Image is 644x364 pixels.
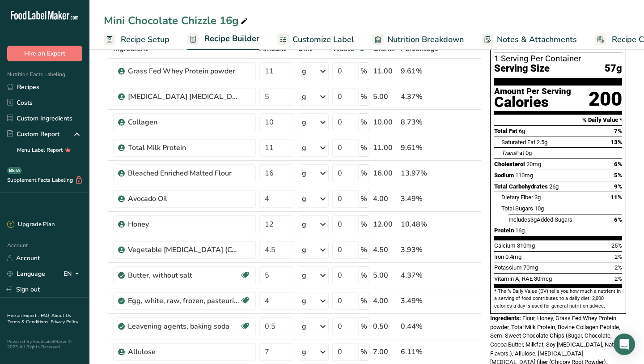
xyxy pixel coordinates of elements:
section: * The % Daily Value (DV) tells you how much a nutrient in a serving of food contributes to a dail... [494,288,622,310]
span: Iron [494,253,504,260]
span: Recipe Builder [204,33,259,45]
div: 16.00 [373,168,397,179]
div: g [302,193,306,204]
div: 4.00 [373,193,397,204]
div: Open Intercom Messenger [614,334,635,355]
div: g [302,244,306,255]
div: Calories [494,96,571,109]
a: Notes & Attachments [482,30,577,50]
div: 11.00 [373,66,397,77]
h1: Nutrition Facts [494,11,622,52]
div: Custom Report [7,129,59,139]
span: 10g [534,205,544,212]
div: 0.44% [401,321,439,332]
span: Cholesterol [494,161,525,167]
div: 13.97% [401,168,439,179]
div: 7.00 [373,347,397,357]
div: Grass Fed Whey Protein powder [128,66,240,77]
span: 6% [614,161,622,167]
div: Bleached Enriched Malted Flour [128,168,240,179]
span: Protein [494,227,514,234]
a: Recipe Setup [104,30,169,50]
div: 4.50 [373,244,397,255]
span: Customize Label [292,34,354,46]
span: Recipe Setup [121,34,169,46]
span: Sodium [494,172,514,179]
span: 2% [614,253,622,260]
span: Ingredients: [490,315,521,321]
span: Includes Added Sugars [508,216,572,223]
div: 8.73% [401,117,439,128]
a: Privacy Policy [51,319,78,325]
section: % Daily Value * [494,115,622,125]
span: 3g [530,216,537,223]
div: Egg, white, raw, frozen, pasteurized [128,295,240,306]
div: [MEDICAL_DATA] [MEDICAL_DATA] fiber (Chicory Root Powder) [128,91,240,102]
a: Language [7,266,45,282]
div: EN [64,269,82,279]
div: 1 Serving Per Container [494,54,622,63]
span: 6g [519,128,525,134]
a: About Us . [7,313,71,325]
div: Upgrade Plan [7,220,55,229]
span: 110mg [515,172,533,179]
span: Vitamin A, RAE [494,275,533,282]
div: 4.00 [373,295,397,306]
button: Hire an Expert [7,46,82,61]
div: Total Milk Protein [128,142,240,153]
div: 6.11% [401,347,439,357]
div: BETA [7,167,22,174]
span: Total Fat [494,128,517,134]
span: 5% [614,172,622,179]
div: Butter, without salt [128,270,240,281]
i: Trans [501,150,516,156]
div: 3.49% [401,193,439,204]
a: Hire an Expert . [7,313,39,319]
span: 310mg [517,242,535,249]
span: 0.4mg [505,253,521,260]
div: 5.00 [373,91,397,102]
a: Recipe Builder [187,29,259,50]
div: 11.00 [373,142,397,153]
div: 9.61% [401,142,439,153]
span: Total Sugars [501,205,533,212]
a: Nutrition Breakdown [372,30,464,50]
span: 25% [611,242,622,249]
div: Allulose [128,347,240,357]
span: Dietary Fiber [501,194,533,201]
span: 2% [614,264,622,271]
div: g [302,91,306,102]
div: Vegetable [MEDICAL_DATA] (Coconut-derived) [128,244,240,255]
div: 9.61% [401,66,439,77]
div: 3.49% [401,295,439,306]
div: g [302,270,306,281]
span: 30mcg [534,275,552,282]
span: Saturated Fat [501,139,535,146]
span: 2.5g [537,139,547,146]
div: 200 [589,87,622,111]
div: Collagen [128,117,240,128]
div: g [302,321,306,332]
span: 6% [614,216,622,223]
div: 4.37% [401,270,439,281]
span: 16g [515,227,525,234]
span: 9% [614,183,622,190]
div: 0.50 [373,321,397,332]
div: 10.00 [373,117,397,128]
span: 7% [614,128,622,134]
div: g [302,142,306,153]
div: g [302,295,306,306]
div: g [302,117,306,128]
a: Terms & Conditions . [8,319,51,325]
span: Nutrition Breakdown [387,34,464,46]
div: g [302,66,306,77]
div: Amount Per Serving [494,87,571,96]
span: Serving Size [494,63,550,74]
div: 12.00 [373,219,397,230]
div: Leavening agents, baking soda [128,321,240,332]
div: 4.37% [401,91,439,102]
span: 0g [525,150,532,156]
span: Calcium [494,242,516,249]
div: Mini Chocolate Chizzle 16g [104,13,250,29]
div: 3.93% [401,244,439,255]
